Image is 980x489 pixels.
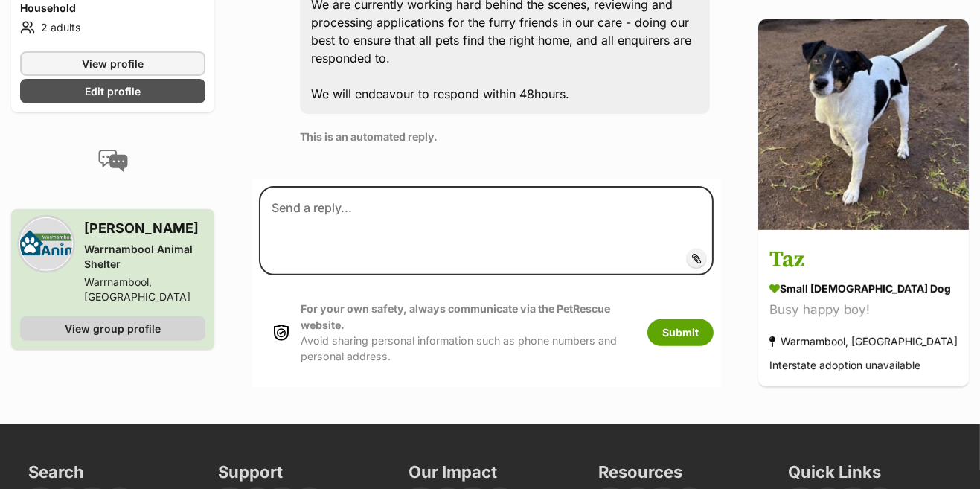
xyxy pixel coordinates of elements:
[20,19,205,36] li: 2 adults
[20,316,205,341] a: View group profile
[769,281,958,297] div: small [DEMOGRAPHIC_DATA] Dog
[20,51,205,76] a: View profile
[20,218,72,270] img: Warrnambool Animal Shelter profile pic
[769,332,958,352] div: Warrnambool, [GEOGRAPHIC_DATA]
[84,242,205,272] div: Warrnambool Animal Shelter
[20,1,205,16] h4: Household
[301,302,610,330] strong: For your own safety, always communicate via the PetRescue website.
[85,83,141,99] span: Edit profile
[84,275,205,304] div: Warrnambool, [GEOGRAPHIC_DATA]
[769,359,920,372] span: Interstate adoption unavailable
[301,301,632,364] p: Avoid sharing personal information such as phone numbers and personal address.
[647,319,714,346] button: Submit
[300,129,710,144] p: This is an automated reply.
[82,56,144,71] span: View profile
[20,79,205,103] a: Edit profile
[65,321,161,336] span: View group profile
[758,19,969,230] img: Taz
[98,150,128,172] img: conversation-icon-4a6f8262b818ee0b60e3300018af0b2d0b884aa5de6e9bcb8d3d4eeb1a70a7c4.svg
[769,244,958,278] h3: Taz
[84,218,205,239] h3: [PERSON_NAME]
[769,301,958,321] div: Busy happy boy!
[758,233,969,387] a: Taz small [DEMOGRAPHIC_DATA] Dog Busy happy boy! Warrnambool, [GEOGRAPHIC_DATA] Interstate adopti...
